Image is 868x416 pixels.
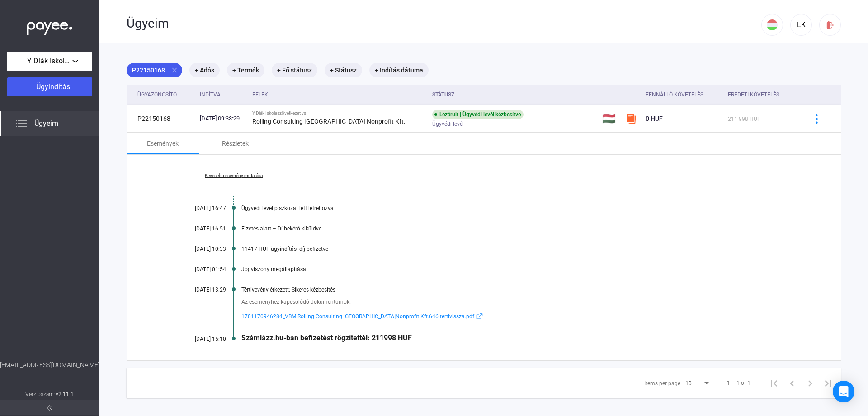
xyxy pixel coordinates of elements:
[172,225,226,232] div: [DATE] 16:51
[189,63,220,77] mat-chip: + Adós
[172,287,226,293] div: [DATE] 13:29
[127,63,182,77] mat-chip: P22150168
[685,380,692,387] span: 10
[325,63,362,77] mat-chip: + Státusz
[30,83,36,89] img: plus-white.svg
[728,116,760,122] span: 211 998 HUF
[369,63,429,77] mat-chip: + Indítás dátuma
[790,14,812,36] button: LK
[137,89,193,100] div: Ügyazonosító
[27,17,72,35] img: white-payee-white-dot.svg
[474,313,485,320] img: external-link-blue
[36,82,70,91] span: Ügyindítás
[826,20,835,30] img: logout-red
[727,378,750,388] div: 1 – 1 of 1
[56,391,74,397] strong: v2.11.1
[34,118,58,129] span: Ügyeim
[137,89,177,100] div: Ügyazonosító
[241,225,796,232] div: Fizetés alatt – Díjbekérő kiküldve
[728,89,796,100] div: Eredeti követelés
[801,374,819,392] button: Next page
[252,118,406,125] strong: Rolling Consulting [GEOGRAPHIC_DATA] Nonprofit Kft.
[241,297,796,306] div: Az eseményhez kapcsolódó dokumentumok:
[7,52,92,71] button: Y Diák Iskolaszövetkezet
[147,138,179,149] div: Események
[833,381,854,402] div: Open Intercom Messenger
[227,63,264,77] mat-chip: + Termék
[241,287,796,293] div: Tértivevény érkezett: Sikeres kézbesítés
[646,89,721,100] div: Fennálló követelés
[429,85,599,105] th: Státusz
[222,138,249,149] div: Részletek
[646,89,703,100] div: Fennálló követelés
[767,19,778,30] img: HU
[272,63,317,77] mat-chip: + Fő státusz
[241,334,796,342] div: Számlázz.hu-ban befizetést rögzítettél: 211998 HUF
[172,246,226,252] div: [DATE] 10:33
[47,405,52,411] img: arrow-double-left-grey.svg
[646,115,663,122] span: 0 HUF
[644,378,682,389] div: Items per page:
[241,246,796,252] div: 11417 HUF ügyindítási díj befizetve
[728,89,779,100] div: Eredeti követelés
[200,89,245,100] div: Indítva
[761,14,783,36] button: HU
[241,311,474,322] span: 1701170946284_VBM.Rolling.Consulting.[GEOGRAPHIC_DATA]Nonprofit.Kft.646.tertivissza.pdf
[170,66,179,74] mat-icon: close
[127,105,196,132] td: P22150168
[16,118,27,129] img: list.svg
[200,89,221,100] div: Indítva
[812,114,821,124] img: more-blue
[241,266,796,273] div: Jogviszony megállapítása
[241,205,796,211] div: Ügyvédi levél piszkozat lett létrehozva
[685,378,711,388] mat-select: Items per page:
[172,173,296,178] a: Kevesebb esemény mutatása
[27,56,72,67] span: Y Diák Iskolaszövetkezet
[599,105,622,132] td: 🇭🇺
[432,110,524,119] div: Lezárult | Ügyvédi levél kézbesítve
[172,266,226,273] div: [DATE] 01:54
[432,119,464,129] span: Ügyvédi levél
[127,16,761,31] div: Ügyeim
[819,374,837,392] button: Last page
[241,311,796,322] a: 1701170946284_VBM.Rolling.Consulting.[GEOGRAPHIC_DATA]Nonprofit.Kft.646.tertivissza.pdfexternal-l...
[765,374,783,392] button: First page
[252,89,425,100] div: Felek
[783,374,801,392] button: Previous page
[172,205,226,211] div: [DATE] 16:47
[252,110,425,116] div: Y Diák Iskolaszövetkezet vs
[626,113,637,124] img: szamlazzhu-mini
[807,109,826,128] button: more-blue
[7,77,92,96] button: Ügyindítás
[793,19,809,30] div: LK
[252,89,268,100] div: Felek
[172,336,226,342] div: [DATE] 15:10
[819,14,841,36] button: logout-red
[200,114,245,123] div: [DATE] 09:33:29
